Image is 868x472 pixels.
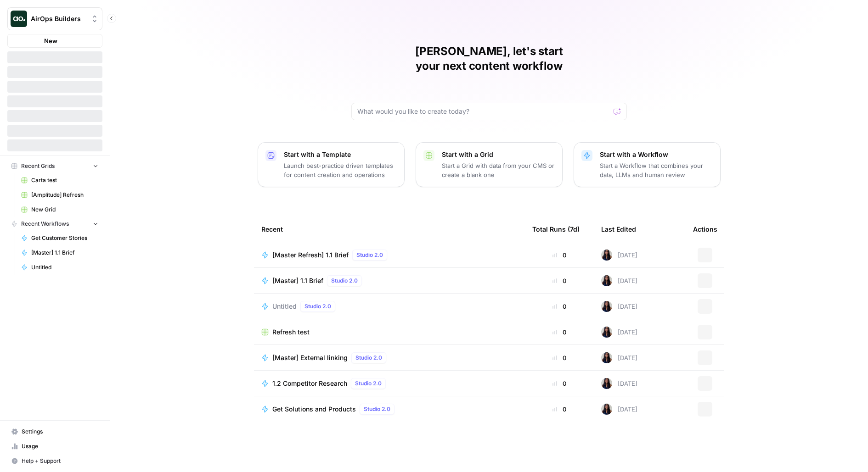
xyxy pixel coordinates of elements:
span: Studio 2.0 [364,405,390,413]
span: Studio 2.0 [356,251,383,259]
a: [Master] 1.1 Brief [17,245,102,260]
div: Actions [693,217,717,242]
div: 0 [532,405,586,414]
img: rox323kbkgutb4wcij4krxobkpon [601,352,612,363]
p: Start with a Grid [442,150,555,159]
div: [DATE] [601,301,637,312]
div: [DATE] [601,327,637,338]
p: Start a Workflow that combines your data, LLMs and human review [600,161,713,179]
span: Studio 2.0 [304,302,331,311]
a: New Grid [17,202,102,217]
a: Untitled [17,260,102,275]
img: rox323kbkgutb4wcij4krxobkpon [601,275,612,286]
button: Start with a WorkflowStart a Workflow that combines your data, LLMs and human review [574,142,721,187]
span: Carta test [31,176,98,184]
div: Last Edited [601,217,636,242]
p: Launch best-practice driven templates for content creation and operations [284,161,397,179]
span: New Grid [31,205,98,214]
button: Recent Workflows [7,217,102,231]
a: 1.2 Competitor ResearchStudio 2.0 [261,378,518,389]
span: Recent Workflows [21,220,69,228]
span: Usage [22,442,98,450]
div: [DATE] [601,275,637,286]
p: Start with a Workflow [600,150,713,159]
span: Untitled [31,263,98,272]
span: Studio 2.0 [355,379,382,388]
p: Start a Grid with data from your CMS or create a blank one [442,161,555,179]
span: [Master] External linking [272,353,348,362]
span: Get Customer Stories [31,234,98,242]
button: Help + Support [7,454,102,468]
span: [Amplitude] Refresh [31,191,98,199]
img: rox323kbkgutb4wcij4krxobkpon [601,301,612,312]
div: 0 [532,250,586,260]
div: [DATE] [601,250,637,261]
div: [DATE] [601,404,637,415]
span: [Master] 1.1 Brief [31,249,98,257]
div: Total Runs (7d) [532,217,580,242]
span: Untitled [272,302,297,311]
div: 0 [532,328,586,337]
button: Start with a TemplateLaunch best-practice driven templates for content creation and operations [258,142,405,187]
a: [Master] 1.1 BriefStudio 2.0 [261,275,518,286]
div: 0 [532,353,586,362]
div: Recent [261,217,518,242]
input: What would you like to create today? [357,107,610,116]
button: Start with a GridStart a Grid with data from your CMS or create a blank one [416,142,563,187]
img: rox323kbkgutb4wcij4krxobkpon [601,378,612,389]
h1: [PERSON_NAME], let's start your next content workflow [351,44,627,73]
div: 0 [532,276,586,285]
span: Settings [22,428,98,436]
div: [DATE] [601,378,637,389]
a: Carta test [17,173,102,188]
span: Help + Support [22,457,98,465]
span: [Master Refresh] 1.1 Brief [272,250,349,260]
div: 0 [532,302,586,311]
a: [Master Refresh] 1.1 BriefStudio 2.0 [261,250,518,261]
span: Get Solutions and Products [272,405,356,414]
a: Refresh test [261,328,518,337]
a: Usage [7,439,102,454]
p: Start with a Template [284,150,397,159]
a: UntitledStudio 2.0 [261,301,518,312]
span: New [44,36,57,45]
div: 0 [532,379,586,388]
a: [Master] External linkingStudio 2.0 [261,352,518,363]
button: New [7,34,102,48]
img: rox323kbkgutb4wcij4krxobkpon [601,250,612,261]
img: rox323kbkgutb4wcij4krxobkpon [601,327,612,338]
a: Get Customer Stories [17,231,102,245]
span: Studio 2.0 [355,354,382,362]
span: Refresh test [272,328,310,337]
span: Studio 2.0 [331,277,358,285]
a: [Amplitude] Refresh [17,188,102,202]
img: rox323kbkgutb4wcij4krxobkpon [601,404,612,415]
span: 1.2 Competitor Research [272,379,347,388]
button: Recent Grids [7,159,102,173]
img: AirOps Builders Logo [11,11,27,27]
a: Get Solutions and ProductsStudio 2.0 [261,404,518,415]
a: Settings [7,424,102,439]
span: Recent Grids [21,162,55,170]
div: [DATE] [601,352,637,363]
span: [Master] 1.1 Brief [272,276,323,285]
span: AirOps Builders [31,14,86,23]
button: Workspace: AirOps Builders [7,7,102,30]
